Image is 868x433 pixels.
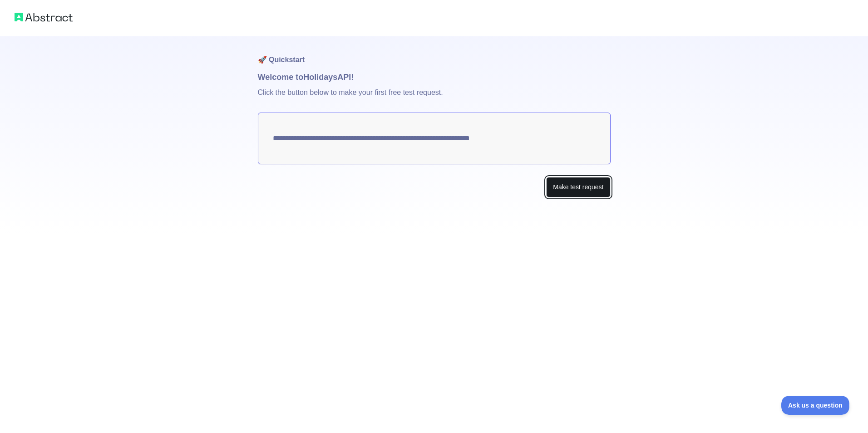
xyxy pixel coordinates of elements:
[15,11,73,24] img: Abstract logo
[258,71,611,84] h1: Welcome to Holidays API!
[258,36,611,71] h1: 🚀 Quickstart
[781,396,850,415] iframe: Toggle Customer Support
[258,84,611,113] p: Click the button below to make your first free test request.
[546,177,610,197] button: Make test request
